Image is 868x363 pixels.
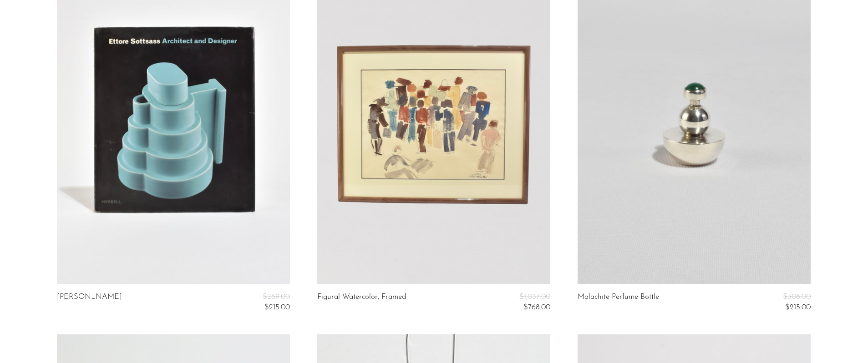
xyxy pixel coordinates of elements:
[785,303,811,311] span: $215.00
[523,303,550,311] span: $768.00
[263,293,290,301] span: $269.00
[783,293,811,301] span: $308.00
[578,293,659,312] a: Malachite Perfume Bottle
[317,293,406,312] a: Figural Watercolor, Framed
[57,293,122,312] a: [PERSON_NAME]
[264,303,290,311] span: $215.00
[519,293,550,301] span: $1,037.00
